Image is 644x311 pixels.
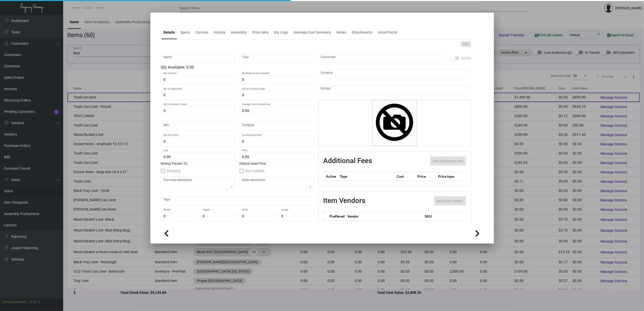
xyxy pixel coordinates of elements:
div: Specs [181,30,190,35]
span: Non-sellable [246,168,265,174]
div: Average Cost Summary [294,30,331,35]
span: Edit [463,42,469,46]
div: Attachments [352,30,373,35]
div: Assembly [231,30,247,35]
div: Cartons [196,30,208,35]
input: Add new.. [321,88,468,92]
span: Add item Vendor [437,199,463,203]
th: Preffered [323,212,345,221]
div: Notes [337,30,346,35]
th: Cost [395,172,416,181]
button: Edit [461,41,471,47]
th: Price [416,172,437,181]
div: 0.51.2 [30,299,40,305]
div: Qty Logs [274,30,288,35]
div: Qty Available: 0.00 [161,64,314,70]
th: SKU [422,212,466,221]
div: Details [164,30,175,35]
button: Add item Vendor [434,196,466,205]
div: Current version: [2,299,28,305]
th: Price type [437,172,460,181]
div: Hotel Portal [378,30,398,35]
h2: Additional Fees [323,157,372,166]
div: History [214,30,226,35]
span: Add Additional Fee [433,159,463,163]
div: Price Sets [252,30,269,35]
th: Vendor [345,212,422,221]
span: Shipping [167,168,181,174]
input: Add new.. [321,57,444,61]
button: Add Additional Fee [430,157,466,166]
th: Type [339,172,395,181]
h2: Item Vendors [323,196,366,205]
span: Active [462,55,471,61]
th: Active [323,172,339,181]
